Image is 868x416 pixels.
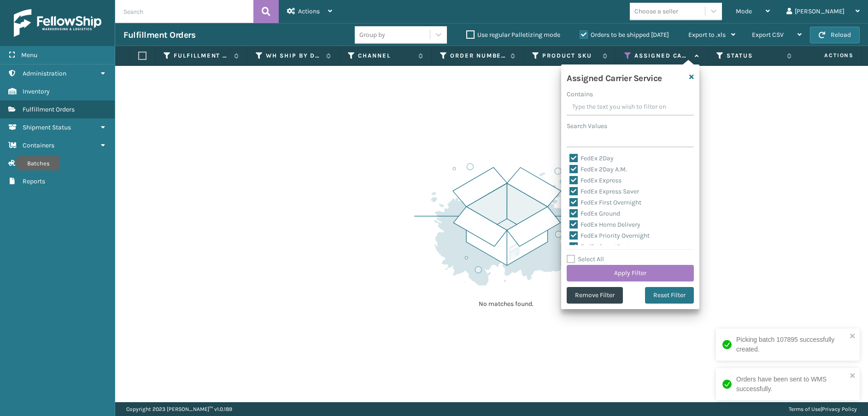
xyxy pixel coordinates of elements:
span: Export to .xls [688,31,726,39]
label: Channel [358,52,414,60]
label: FedEx SmartPost [569,243,630,251]
label: FedEx Ground [569,210,620,217]
span: Administration [23,70,66,77]
div: Choose a seller [634,6,678,16]
span: Fulfillment Orders [23,105,75,113]
span: Shipment Status [23,123,71,131]
img: logo [14,9,101,37]
label: Search Values [567,121,607,131]
label: Orders to be shipped [DATE] [580,31,669,39]
label: Product SKU [542,52,598,60]
span: Actions [298,7,320,15]
button: close [850,372,856,381]
span: Inventory [23,88,50,95]
button: close [850,332,856,341]
span: Batches [23,159,46,167]
div: Picking batch 107895 successfully created. [736,335,847,354]
button: Apply Filter [567,265,694,281]
label: Select All [567,255,604,263]
span: Containers [23,141,54,149]
label: FedEx 2Day [569,154,614,162]
label: FedEx Home Delivery [569,221,640,229]
span: Actions [795,48,859,63]
label: Contains [567,89,593,99]
label: FedEx Express Saver [569,187,639,195]
label: FedEx Priority Overnight [569,232,650,240]
label: Assigned Carrier Service [634,52,690,60]
label: Fulfillment Order Id [174,52,229,60]
input: Type the text you wish to filter on [567,99,694,116]
label: Status [727,52,782,60]
span: Menu [21,51,37,59]
p: Copyright 2023 [PERSON_NAME]™ v 1.0.189 [126,402,232,416]
span: Export CSV [752,31,784,39]
label: Use regular Palletizing mode [466,31,560,39]
button: Reload [810,27,860,43]
button: Reset Filter [645,287,694,304]
label: FedEx Express [569,176,622,184]
div: Orders have been sent to WMS successfully. [736,375,847,394]
div: Group by [359,30,385,40]
span: Mode [736,7,752,15]
label: FedEx First Overnight [569,199,641,206]
h3: Fulfillment Orders [123,29,195,41]
span: Reports [23,177,45,185]
button: Remove Filter [567,287,623,304]
label: WH Ship By Date [266,52,322,60]
h4: Assigned Carrier Service [567,70,662,84]
label: FedEx 2Day A.M. [569,165,627,173]
label: Order Number [450,52,506,60]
